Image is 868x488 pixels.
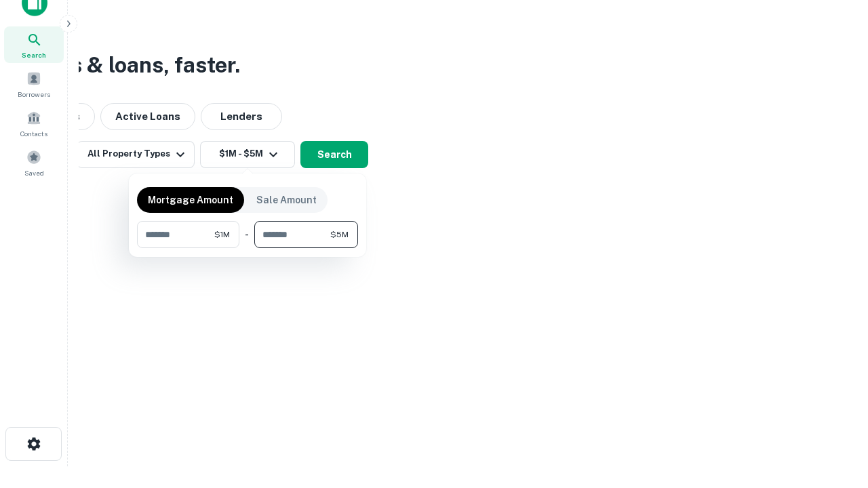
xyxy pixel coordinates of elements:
[256,192,317,207] p: Sale Amount
[800,380,868,445] iframe: Chat Widget
[245,221,249,248] div: -
[148,192,233,207] p: Mortgage Amount
[330,228,349,241] span: $5M
[214,228,230,241] span: $1M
